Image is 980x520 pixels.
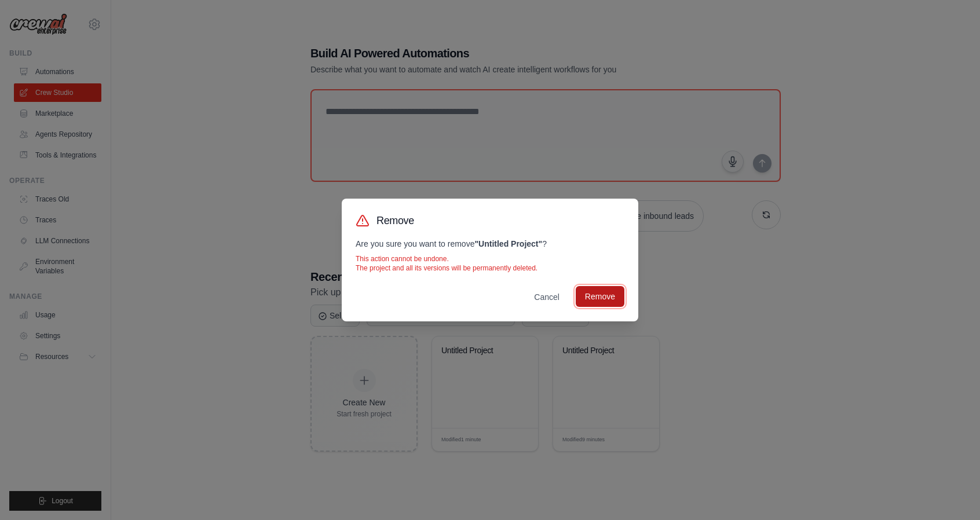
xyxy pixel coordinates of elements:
[525,287,569,307] button: Cancel
[356,263,624,273] p: The project and all its versions will be permanently deleted.
[376,213,414,229] h3: Remove
[356,254,624,263] p: This action cannot be undone.
[356,238,624,250] p: Are you sure you want to remove ?
[474,239,542,248] strong: " Untitled Project "
[576,286,624,307] button: Remove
